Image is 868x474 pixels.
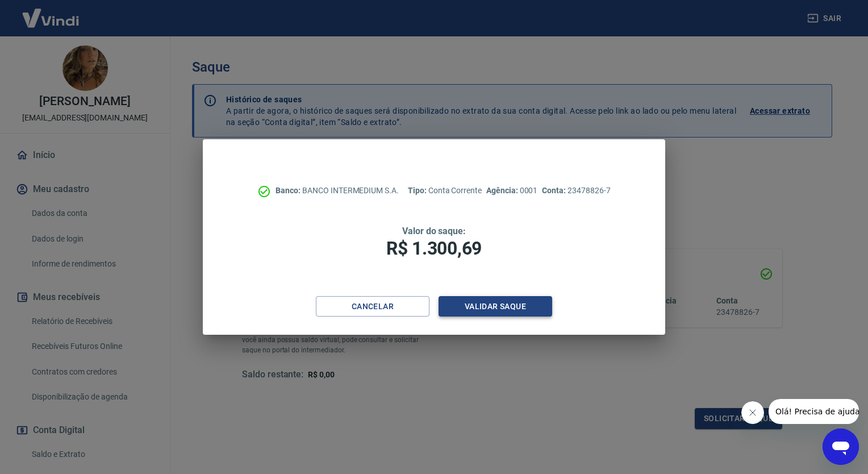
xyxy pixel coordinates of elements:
span: Olá! Precisa de ajuda? [7,8,95,17]
p: 0001 [486,185,537,197]
p: BANCO INTERMEDIUM S.A. [276,185,399,197]
button: Cancelar [316,296,429,317]
span: Tipo: [408,186,428,195]
span: Agência: [486,186,520,195]
span: Banco: [276,186,302,195]
iframe: Mensagem da empresa [769,399,859,424]
p: Conta Corrente [408,185,482,197]
span: R$ 1.300,69 [386,238,482,259]
span: Conta: [542,186,567,195]
iframe: Botão para abrir a janela de mensagens [823,429,859,465]
iframe: Fechar mensagem [741,401,764,424]
p: 23478826-7 [542,185,610,197]
button: Validar saque [439,296,552,317]
span: Valor do saque: [402,226,466,236]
